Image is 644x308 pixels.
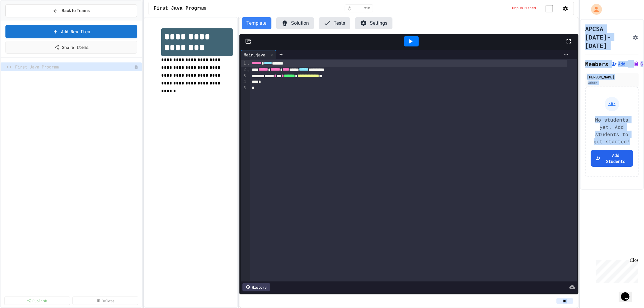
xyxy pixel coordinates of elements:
div: Main.java [241,52,269,58]
div: Chat with us now!Close [2,2,42,38]
div: Admin [587,80,599,85]
input: publish toggle [539,5,560,12]
div: 1 [241,60,247,67]
span: Fold line [247,67,250,72]
iframe: chat widget [619,284,638,302]
span: First Java Program [154,5,206,12]
a: Delete [72,297,138,305]
button: Assignment Settings [633,33,639,41]
button: Tests [319,17,350,29]
div: 3 [241,73,247,79]
span: Fold line [247,61,250,65]
a: Share Items [5,41,137,54]
button: Add Students [591,150,633,167]
div: Main.java [241,50,276,59]
a: Publish [4,297,70,305]
h1: APCSA [DATE]-[DATE] [585,24,630,50]
h2: Members [585,60,609,68]
button: Template [242,17,271,29]
button: Add [611,61,626,67]
button: Back to Teams [5,4,137,17]
div: [PERSON_NAME] [587,74,637,80]
span: First Java Program [15,64,134,70]
div: 5 [241,85,247,91]
div: Unpublished [134,65,138,69]
span: Back to Teams [62,8,90,14]
div: My Account [585,2,604,16]
span: Unpublished [512,6,536,11]
button: Solution [276,17,314,29]
p: No students yet. Add students to get started! [591,116,633,145]
div: 4 [241,79,247,85]
span: | [628,60,631,68]
button: Settings [355,17,392,29]
span: min [364,6,370,11]
iframe: chat widget [594,258,638,283]
div: History [242,283,270,291]
a: Add New Item [5,25,137,38]
div: 2 [241,67,247,73]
